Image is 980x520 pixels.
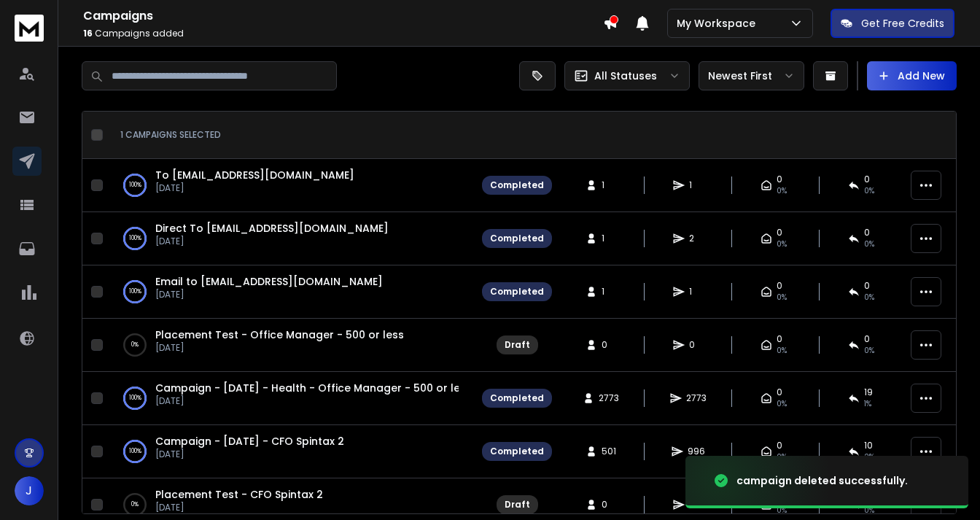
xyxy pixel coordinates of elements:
button: J [15,476,44,505]
p: 100 % [129,284,141,299]
p: [DATE] [155,395,459,407]
span: 1 [689,179,704,191]
p: [DATE] [155,182,354,194]
a: Direct To [EMAIL_ADDRESS][DOMAIN_NAME] [155,221,389,236]
p: 100 % [129,444,141,459]
span: 0 % [864,238,874,250]
span: 0 [864,333,870,345]
span: 0 [864,227,870,238]
span: 19 [864,387,873,398]
div: Completed [490,446,544,457]
div: Completed [490,286,544,298]
span: 1 [602,233,616,244]
span: 0 [777,280,782,292]
span: 1 [602,286,616,298]
span: 0 [777,440,782,451]
span: 0 [602,339,616,351]
span: 10 [864,440,873,451]
p: Get Free Credits [861,16,944,31]
a: Email to [EMAIL_ADDRESS][DOMAIN_NAME] [155,274,383,289]
button: Newest First [699,61,804,90]
p: [DATE] [155,289,383,300]
span: 2773 [686,392,707,404]
h1: Campaigns [83,7,603,25]
p: [DATE] [155,502,323,513]
button: Add New [867,61,957,90]
span: 0 [602,499,616,511]
span: 0% [777,398,787,410]
span: 0% [864,345,874,357]
a: Placement Test - CFO Spintax 2 [155,487,323,502]
span: 1 [689,286,704,298]
span: 1 % [864,398,871,410]
p: Campaigns added [83,28,603,39]
a: To [EMAIL_ADDRESS][DOMAIN_NAME] [155,168,354,182]
div: campaign deleted successfully. [736,473,908,488]
td: 100%Campaign - [DATE] - CFO Spintax 2[DATE] [109,425,473,478]
img: logo [15,15,44,42]
span: 1 [602,179,616,191]
th: 1 campaigns selected [109,112,473,159]
p: All Statuses [594,69,657,83]
span: 0 [864,174,870,185]
span: 0 % [864,185,874,197]
span: 0% [777,185,787,197]
div: Completed [490,179,544,191]
p: [DATE] [155,449,344,460]
p: My Workspace [677,16,761,31]
span: 2 [689,233,704,244]
p: 0 % [131,497,139,512]
td: 100%Email to [EMAIL_ADDRESS][DOMAIN_NAME][DATE] [109,265,473,319]
span: 0% [777,238,787,250]
p: 0 % [131,338,139,352]
span: 0 % [864,292,874,303]
span: 0% [777,345,787,357]
span: 0 [777,333,782,345]
div: Draft [505,339,530,351]
div: Draft [505,499,530,511]
td: 0%Placement Test - Office Manager - 500 or less[DATE] [109,319,473,372]
span: 0 [864,280,870,292]
p: 100 % [129,178,141,193]
div: Completed [490,233,544,244]
p: 100 % [129,391,141,405]
span: 0 [689,339,704,351]
span: 0 [777,387,782,398]
td: 100%To [EMAIL_ADDRESS][DOMAIN_NAME][DATE] [109,159,473,212]
p: [DATE] [155,342,404,354]
p: [DATE] [155,236,389,247]
td: 100%Direct To [EMAIL_ADDRESS][DOMAIN_NAME][DATE] [109,212,473,265]
td: 100%Campaign - [DATE] - Health - Office Manager - 500 or less[DATE] [109,372,473,425]
p: 100 % [129,231,141,246]
a: Campaign - [DATE] - Health - Office Manager - 500 or less [155,381,472,395]
span: 501 [602,446,616,457]
div: Completed [490,392,544,404]
button: Get Free Credits [831,9,954,38]
span: 0 [777,174,782,185]
a: Campaign - [DATE] - CFO Spintax 2 [155,434,344,449]
a: Placement Test - Office Manager - 500 or less [155,327,404,342]
span: 16 [83,27,93,39]
span: 0% [777,292,787,303]
span: 2773 [599,392,619,404]
span: 0 [777,227,782,238]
